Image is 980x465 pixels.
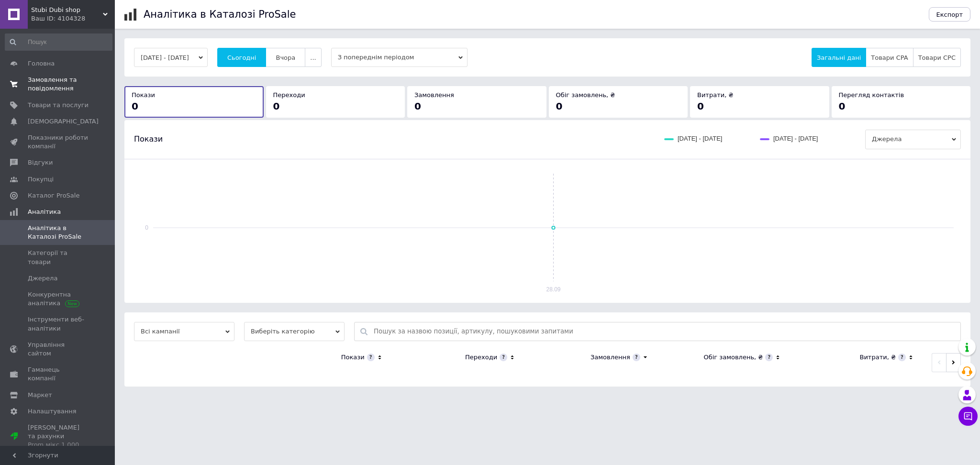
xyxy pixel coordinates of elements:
span: Сьогодні [227,54,256,61]
span: Всі кампанії [134,322,234,341]
span: З попереднім періодом [331,48,468,67]
input: Пошук за назвою позиції, артикулу, пошуковими запитами [374,322,956,341]
span: Конкурентна аналітика [28,290,89,308]
span: Інструменти веб-аналітики [28,315,89,332]
span: [DEMOGRAPHIC_DATA] [28,117,99,126]
span: Stubi Dubi shop [31,6,103,14]
text: 0 [145,224,148,231]
text: 28.09 [546,286,560,293]
span: Замовлення та повідомлення [28,76,89,93]
span: Покази [134,134,163,144]
div: Prom мікс 1 000 [28,441,89,449]
span: Аналітика в Каталозі ProSale [28,224,89,241]
span: Маркет [28,391,52,399]
span: Покупці [28,175,54,184]
span: Вчора [276,54,295,61]
div: Замовлення [590,353,630,362]
span: Відгуки [28,158,53,167]
span: Товари CPA [871,54,908,61]
span: Аналітика [28,208,61,216]
h1: Аналітика в Каталозі ProSale [144,9,296,20]
button: [DATE] - [DATE] [134,48,208,67]
span: Виберіть категорію [244,322,345,341]
span: ... [310,54,316,61]
button: Товари CPC [913,48,961,67]
span: Показники роботи компанії [28,133,89,151]
span: Головна [28,59,55,68]
span: Джерела [28,274,57,283]
span: Каталог ProSale [28,191,79,200]
span: Джерела [865,130,961,149]
span: 0 [414,100,421,112]
span: Товари та послуги [28,101,89,110]
button: Вчора [266,48,305,67]
button: Товари CPA [866,48,913,67]
div: Переходи [465,353,497,362]
span: Обіг замовлень, ₴ [556,91,615,99]
span: Загальні дані [817,54,861,61]
span: Налаштування [28,407,77,416]
button: Експорт [929,7,971,22]
span: 0 [132,100,138,112]
span: 0 [273,100,280,112]
span: Експорт [936,11,963,18]
button: ... [305,48,321,67]
div: Покази [341,353,365,362]
span: 0 [839,100,846,112]
div: Ваш ID: 4104328 [31,14,115,23]
span: Перегляд контактів [839,91,904,99]
input: Пошук [5,33,112,51]
span: Переходи [273,91,305,99]
button: Сьогодні [217,48,267,67]
span: 0 [556,100,563,112]
span: Покази [132,91,155,99]
span: Гаманець компанії [28,365,89,383]
button: Чат з покупцем [958,407,978,426]
span: Замовлення [414,91,454,99]
span: [PERSON_NAME] та рахунки [28,423,89,450]
span: Витрати, ₴ [697,91,734,99]
span: 0 [697,100,704,112]
span: Управління сайтом [28,341,89,358]
span: Категорії та товари [28,249,89,266]
span: Товари CPC [918,54,956,61]
div: Обіг замовлень, ₴ [703,353,763,362]
button: Загальні дані [812,48,866,67]
div: Витрати, ₴ [859,353,896,362]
